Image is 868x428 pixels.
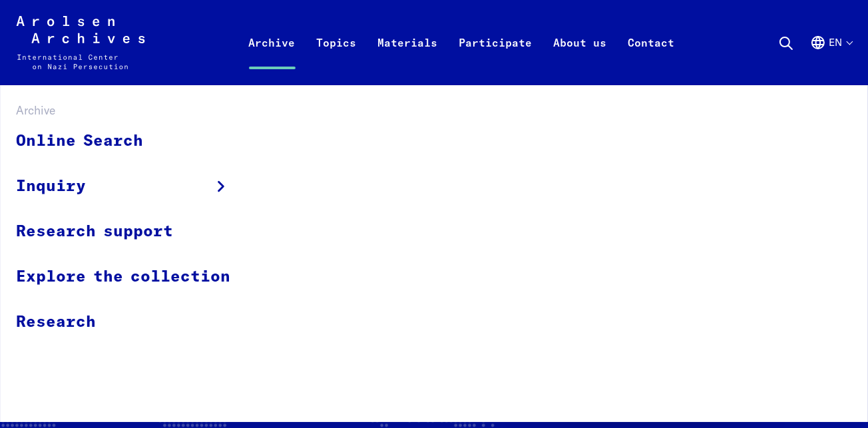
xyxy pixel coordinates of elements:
a: Online Search [16,119,248,164]
a: Contact [618,32,686,85]
span: Inquiry [16,174,86,198]
a: Inquiry [16,164,248,209]
ul: Archive [16,119,248,344]
nav: Primary [238,16,686,69]
a: About us [543,32,618,85]
a: Participate [449,32,543,85]
a: Topics [306,32,367,85]
button: English, language selection [810,35,852,83]
a: Research support [16,209,248,254]
a: Explore the collection [16,254,248,300]
a: Materials [367,32,449,85]
a: Archive [238,32,306,85]
a: Research [16,300,248,344]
